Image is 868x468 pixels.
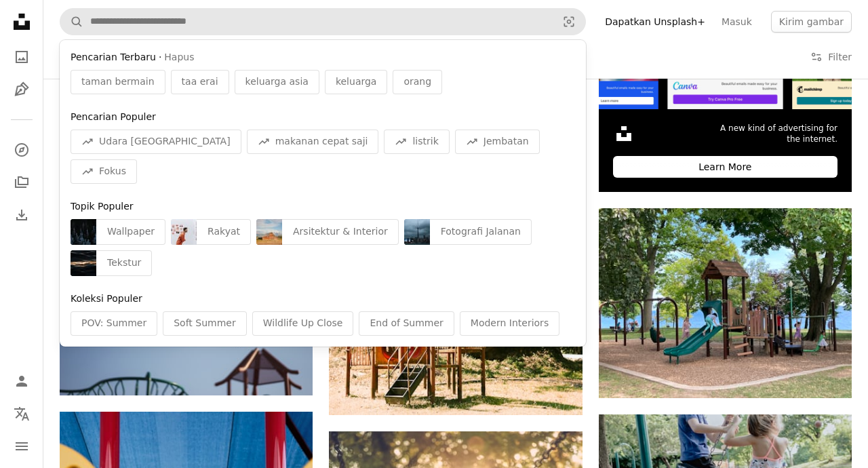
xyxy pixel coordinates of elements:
[164,51,194,64] button: Hapus
[8,76,35,103] a: Ilustrasi
[71,250,96,276] img: photo-1756232684964-09e6bee67c30
[599,208,852,398] img: taman bermain kayu coklat yang dikelilingi oleh pepohonan hijau di siang hari
[8,169,35,196] a: Koleksi
[613,156,837,178] div: Learn More
[96,250,152,276] div: Tekstur
[96,219,165,245] div: Wallpaper
[8,136,35,163] a: Jelajahi
[713,11,760,33] a: Masuk
[282,219,399,245] div: Arsitektur & Interior
[71,51,156,64] span: Pencarian Terbaru
[99,165,126,178] span: Fokus
[711,123,837,146] span: A new kind of advertising for the internet.
[404,219,430,245] img: photo-1756135154174-add625f8721a
[810,35,852,79] button: Filter
[171,219,197,245] img: premium_photo-1756163700959-70915d58a694
[71,219,96,245] img: premium_photo-1675873580289-213b32be1f1a
[599,297,852,309] a: taman bermain kayu coklat yang dikelilingi oleh pepohonan hijau di siang hari
[197,219,251,245] div: Rakyat
[597,11,713,33] a: Dapatkan Unsplash+
[613,123,635,144] img: file-1631306537910-2580a29a3cfcimage
[460,311,559,336] div: Modern Interiors
[71,51,575,64] div: ·
[275,135,368,149] span: makanan cepat saji
[60,8,586,35] form: Temuka visual di seluruh situs
[8,201,35,229] a: Riwayat Pengunduhan
[245,75,309,89] span: keluarga asia
[60,9,83,35] button: Pencarian di Unsplash
[71,311,157,336] div: POV: Summer
[8,368,35,395] a: Masuk/Daftar
[252,311,354,336] div: Wildlife Up Close
[553,9,585,35] button: Pencarian visual
[182,75,218,89] span: taa erai
[163,311,246,336] div: Soft Summer
[71,293,142,304] span: Koleksi Populer
[336,75,377,89] span: keluarga
[81,75,155,89] span: taman bermain
[8,400,35,427] button: Bahasa
[412,135,438,149] span: listrik
[71,201,134,212] span: Topik Populer
[8,8,35,38] a: Beranda — Unsplash
[71,111,156,122] span: Pencarian Populer
[99,135,231,149] span: Udara [GEOGRAPHIC_DATA]
[430,219,532,245] div: Fotografi Jalanan
[403,75,431,89] span: orang
[256,219,282,245] img: premium_photo-1755882951561-7164bd8427a2
[8,433,35,460] button: Menu
[484,135,529,149] span: Jembatan
[771,11,852,33] button: Kirim gambar
[359,311,454,336] div: End of Summer
[8,43,35,71] a: Foto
